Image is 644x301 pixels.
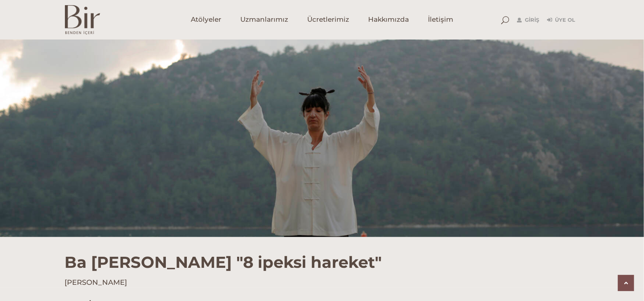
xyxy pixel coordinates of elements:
[307,15,349,24] span: Ücretlerimiz
[547,15,576,25] a: Üye Ol
[240,15,288,24] span: Uzmanlarımız
[517,15,540,25] a: Giriş
[65,278,579,288] h4: [PERSON_NAME]
[191,15,221,24] span: Atölyeler
[65,237,579,272] h1: Ba [PERSON_NAME] "8 ipeksi hareket"
[368,15,409,24] span: Hakkımızda
[428,15,453,24] span: İletişim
